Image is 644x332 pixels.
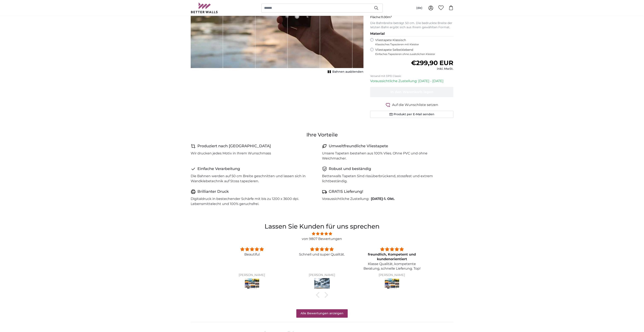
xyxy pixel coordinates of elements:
[302,237,342,241] a: von 9807 Bewertungen
[191,3,218,13] img: Betterwalls
[375,38,450,46] label: Vliestapete Klassisch
[322,174,450,184] p: Betterwalls Tapeten Sind rissüberbrückend, stossfest und extrem lichtbeständig.
[217,231,427,236] span: 4.81 stars
[392,102,438,107] span: Auf die Wunschliste setzen
[296,309,348,318] a: Alle Bewertungen anzeigen
[191,174,319,184] p: Die Bahnen werden auf 50 cm Breite geschnitten und lassen sich in Wandklebetechnik auf Stoss tape...
[197,166,240,172] h4: Einfache Verarbeitung
[362,273,422,277] div: [PERSON_NAME]
[222,246,282,252] div: 5 stars
[362,246,422,252] div: 5 stars
[375,43,450,46] span: Klassisches Tapezieren mit Kleister
[217,222,427,231] h2: Lassen Sie Kunden für uns sprechen
[384,278,400,290] img: Stockfoto
[413,4,426,12] button: (de)
[314,278,330,290] img: Fototapete Der Wolf in den Wäldern
[370,21,453,29] p: Die Bahnbreite beträgt 50 cm. Die bedruckte Breite der letzten Bahn ergibt sich aus Ihrem gewählt...
[326,69,363,75] button: Bahnen ausblenden
[370,87,453,97] button: In den Warenkorb legen
[332,70,363,74] span: Bahnen ausblenden
[375,48,453,56] label: Vliestapete Selbstklebend
[370,15,453,19] p: Fläche:
[191,151,271,156] p: Wir drucken jedes Motiv in Ihrem Wunschmass
[381,15,392,19] span: 11.00m²
[370,79,453,84] p: Voraussichtliche Zustellung: [DATE] - [DATE]
[292,273,352,277] div: [PERSON_NAME]
[362,262,422,271] p: Klasse Qualität, kompetente Beratung, schnelle Lieferung. Top!
[222,273,282,277] div: [PERSON_NAME]
[292,246,352,252] div: 5 stars
[375,52,453,56] span: Einfaches Tapezieren ohne zusätzlichen Kleister
[390,90,433,94] span: In den Warenkorb legen
[370,74,453,78] p: Versand mit DPD Classic
[191,196,319,206] p: Digitaldruck in bestechender Schärfe mit bis zu 1200 x 3600 dpi. Lebensmittelecht und 100% geruch...
[329,143,388,149] h4: Umweltfreundliche Vliestapete
[292,252,352,257] p: Schnell und super Qualität.
[362,252,422,262] div: freundlich, Kompetent und kundenorientiert
[371,197,383,201] span: [DATE]
[197,143,271,149] h4: Produziert nach [GEOGRAPHIC_DATA]
[244,278,260,290] img: Stockfoto
[329,189,363,195] h4: GRATIS Lieferung!
[370,31,453,36] legend: Material
[197,189,229,195] h4: Brillianter Druck
[371,197,395,201] b: -
[329,166,371,172] h4: Robust und beständig
[322,151,450,161] p: Unsere Tapeten bestehen aus 100% Vlies. Ohne PVC und ohne Weichmacher.
[384,197,395,201] span: 1. Okt.
[411,67,453,71] div: inkl. MwSt.
[370,111,453,118] button: Produkt per E-Mail senden
[411,59,453,67] span: €299,90 EUR
[191,131,453,138] h3: Ihre Vorteile
[370,102,453,107] button: Auf die Wunschliste setzen
[322,196,369,201] p: Voraussichtliche Zustellung:
[222,252,282,257] p: Beautiful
